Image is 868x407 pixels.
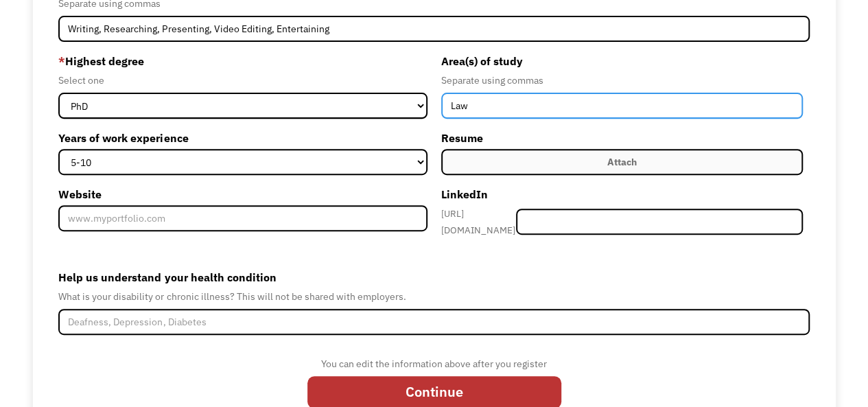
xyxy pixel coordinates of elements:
[58,72,427,89] div: Select one
[58,205,427,231] input: www.myportfolio.com
[58,309,809,335] input: Deafness, Depression, Diabetes
[58,50,427,72] label: Highest degree
[441,127,803,149] label: Resume
[58,288,809,305] div: What is your disability or chronic illness? This will not be shared with employers.
[58,127,427,149] label: Years of work experience
[58,266,809,288] label: Help us understand your health condition
[441,50,803,72] label: Area(s) of study
[607,154,637,170] div: Attach
[441,205,517,238] div: [URL][DOMAIN_NAME]
[58,16,809,42] input: Videography, photography, accounting
[441,183,803,205] label: LinkedIn
[307,356,561,372] div: You can edit the information above after you register
[441,72,803,89] div: Separate using commas
[441,93,803,119] input: Anthropology, Education
[58,183,427,205] label: Website
[441,149,803,175] label: Attach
